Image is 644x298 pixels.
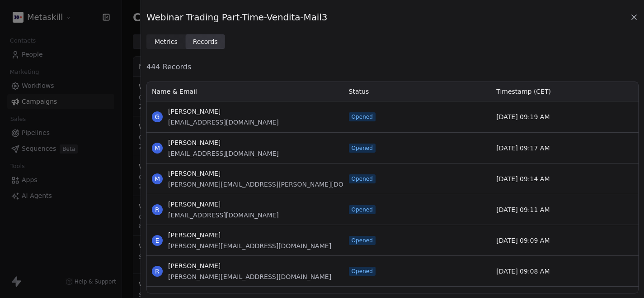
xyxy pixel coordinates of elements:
span: Opened [352,206,373,213]
span: M [152,173,163,184]
span: [PERSON_NAME] [168,231,331,240]
span: Opened [352,268,373,275]
span: [DATE] 09:08 AM [496,267,550,276]
span: Timestamp (CET) [496,87,551,96]
span: Status [349,87,369,96]
div: grid [146,101,639,294]
span: Opened [352,237,373,244]
span: E [152,235,163,246]
span: [PERSON_NAME] [168,261,331,270]
span: [DATE] 09:17 AM [496,144,550,153]
span: R [152,204,163,215]
span: Opened [352,175,373,183]
span: [PERSON_NAME] [168,200,279,209]
span: [EMAIL_ADDRESS][DOMAIN_NAME] [168,118,279,127]
span: [DATE] 09:09 AM [496,236,550,245]
span: [DATE] 09:14 AM [496,174,550,183]
span: 444 Records [146,62,639,72]
span: [PERSON_NAME] [168,107,279,116]
span: Opened [352,113,373,120]
span: Metrics [155,37,178,47]
span: [DATE] 09:19 AM [496,112,550,121]
span: Name & Email [152,87,197,96]
span: [PERSON_NAME] [168,169,384,178]
span: [DATE] 09:11 AM [496,205,550,214]
span: G [152,111,163,122]
span: M [152,143,163,154]
span: Webinar Trading Part-Time-Vendita-Mail3 [146,11,327,24]
span: [EMAIL_ADDRESS][DOMAIN_NAME] [168,149,279,158]
span: [PERSON_NAME] [168,138,279,147]
span: R [152,266,163,277]
span: [PERSON_NAME][EMAIL_ADDRESS][PERSON_NAME][DOMAIN_NAME] [168,180,384,189]
span: [EMAIL_ADDRESS][DOMAIN_NAME] [168,211,279,220]
span: [PERSON_NAME][EMAIL_ADDRESS][DOMAIN_NAME] [168,241,331,250]
span: Opened [352,144,373,152]
span: [PERSON_NAME][EMAIL_ADDRESS][DOMAIN_NAME] [168,272,331,281]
